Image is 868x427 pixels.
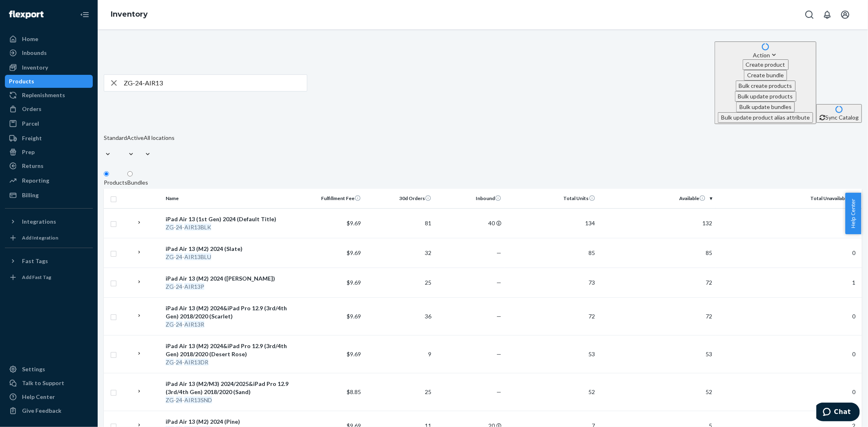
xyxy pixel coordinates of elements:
div: - - [166,320,291,329]
th: Inbound [435,189,505,208]
input: Search inventory by name or sku [124,75,307,91]
button: Open notifications [819,7,835,23]
div: - - [166,396,291,404]
div: Standard [104,134,127,142]
em: ZG [166,321,174,328]
span: 72 [706,279,712,286]
span: 0 [852,351,855,357]
a: Freight [5,132,93,145]
span: $9.69 [347,351,361,357]
td: 40 [435,208,505,238]
span: $9.69 [347,313,361,320]
div: iPad Air 13 (M2) 2024 (Pine) [166,418,291,426]
div: Help Center [22,393,55,401]
span: 52 [706,388,712,395]
div: iPad Air 13 (M2) 2024&iPad Pro 12.9 (3rd/4th Gen) 2018/2020 (Scarlet) [166,304,291,320]
button: Create product [743,59,789,70]
button: Bulk create products [736,81,796,91]
a: Inventory [111,10,148,19]
em: 24 [176,359,182,366]
span: — [496,388,501,395]
div: Action [718,51,813,59]
div: Home [22,35,38,43]
em: AIR13SND [184,396,212,403]
div: All locations [144,134,175,142]
em: ZG [166,224,174,231]
input: Products [104,171,109,176]
button: Bulk update bundles [736,102,795,112]
a: Settings [5,363,93,376]
em: ZG [166,253,174,260]
span: — [496,279,501,286]
em: AIR13BLK [184,224,211,231]
button: Sync Catalog [816,104,862,123]
em: ZG [166,396,174,403]
button: Give Feedback [5,404,93,417]
span: $9.69 [347,220,361,227]
a: Inventory [5,61,93,74]
span: Bulk update products [738,93,793,100]
button: Fast Tags [5,255,93,268]
span: 73 [589,279,595,286]
th: Fulfillment Fee [294,189,365,208]
td: 36 [364,297,435,335]
div: iPad Air 13 (M2) 2024 ([PERSON_NAME]) [166,274,291,283]
a: Returns [5,159,93,172]
div: Replenishments [22,91,65,99]
div: Inbounds [22,49,47,57]
button: Talk to Support [5,377,93,390]
div: Products [104,179,127,187]
td: 25 [364,268,435,297]
span: 52 [589,388,595,395]
span: 53 [706,351,712,357]
span: 1 [852,279,855,286]
em: 24 [176,224,182,231]
span: 72 [589,313,595,320]
div: Reporting [22,176,49,185]
div: Talk to Support [22,379,64,387]
button: Integrations [5,215,93,228]
span: 134 [586,220,595,227]
span: 53 [589,351,595,357]
th: Total Units [505,189,598,208]
input: Bundles [127,171,133,176]
a: Home [5,33,93,46]
input: Active [127,142,128,150]
span: $9.69 [347,279,361,286]
a: Parcel [5,117,93,130]
div: Returns [22,162,44,170]
em: AIR13BLU [184,253,211,260]
span: 85 [589,249,595,256]
em: 24 [176,253,182,260]
div: Integrations [22,218,56,226]
div: Fast Tags [22,257,48,265]
button: Close Navigation [77,7,93,23]
div: Inventory [22,63,48,72]
span: — [496,313,501,320]
div: iPad Air 13 (M2) 2024 (Slate) [166,245,291,253]
span: 0 [852,249,855,256]
span: Bulk update bundles [739,103,791,110]
div: Active [127,134,144,142]
a: Help Center [5,390,93,403]
div: Add Fast Tag [22,274,51,281]
a: Reporting [5,174,93,187]
div: iPad Air 13 (M2) 2024&iPad Pro 12.9 (3rd/4th Gen) 2018/2020 (Desert Rose) [166,342,291,358]
th: 30d Orders [364,189,435,208]
button: ActionCreate productCreate bundleBulk create productsBulk update productsBulk update bundlesBulk ... [715,41,816,124]
a: Add Fast Tag [5,271,93,284]
span: Bulk update product alias attribute [721,114,810,121]
td: 25 [364,373,435,411]
div: - - [166,283,291,291]
a: Inbounds [5,46,93,59]
em: AIR13DR [184,359,208,366]
div: Freight [22,134,42,142]
span: 0 [852,388,855,395]
a: Prep [5,146,93,159]
td: 9 [364,335,435,373]
button: Bulk update product alias attribute [718,112,813,123]
div: Prep [22,148,35,156]
button: Bulk update products [735,91,796,102]
th: Available [599,189,716,208]
img: Flexport logo [9,11,44,19]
